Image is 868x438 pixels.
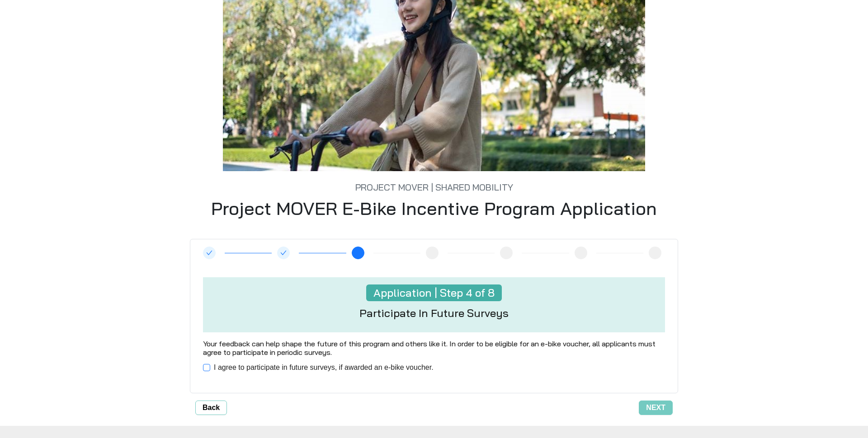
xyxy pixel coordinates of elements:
[579,250,583,257] span: 7
[198,340,670,357] h6: Your feedback can help shape the future of this program and others like it. In order to be eligib...
[430,250,434,257] span: 5
[146,197,722,219] h1: Project MOVER E-Bike Incentive Program Application
[653,250,657,257] span: 8
[356,250,360,257] span: 4
[195,401,227,415] button: Back
[206,250,212,256] span: check
[366,284,502,301] h4: Application | Step 4 of 8
[146,171,722,193] h5: Project MOVER | Shared Mobility
[646,402,665,413] span: Next
[210,362,437,373] span: I agree to participate in future surveys, if awarded an e-bike voucher.
[203,402,220,413] span: Back
[280,250,287,256] span: check
[359,307,509,320] h4: Participate In Future Surveys
[639,401,673,415] button: Next
[505,250,508,257] span: 6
